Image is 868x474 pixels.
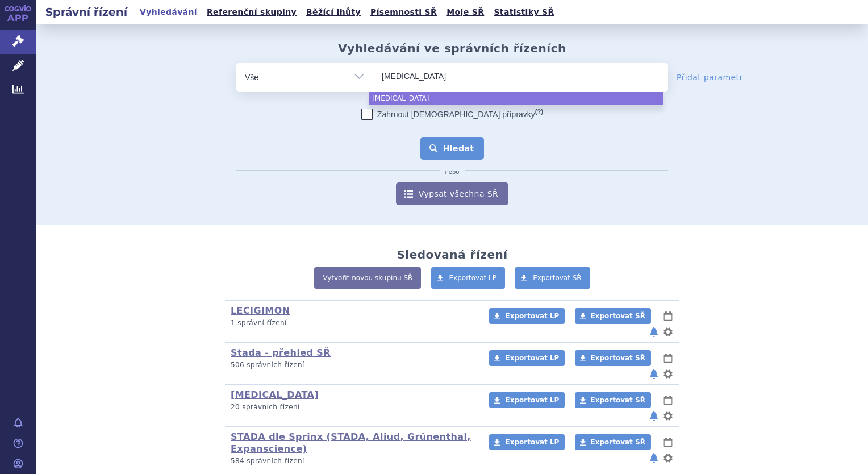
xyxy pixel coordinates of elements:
a: Exportovat LP [489,350,565,366]
button: nastavení [662,367,674,381]
a: Statistiky SŘ [490,5,557,20]
p: 20 správních řízení [231,402,474,412]
h2: Vyhledávání ve správních řízeních [338,41,566,55]
a: Exportovat SŘ [575,350,651,366]
button: notifikace [648,451,660,465]
h2: Správní řízení [36,4,136,20]
a: Exportovat SŘ [575,308,651,324]
a: Písemnosti SŘ [367,5,440,20]
button: lhůty [662,351,674,365]
span: Exportovat LP [505,312,559,320]
a: STADA dle Sprinx (STADA, Aliud, Grünenthal, Expanscience) [231,431,471,454]
a: LECIGIMON [231,305,290,316]
a: Referenční skupiny [203,5,300,20]
a: Moje SŘ [443,5,487,20]
span: Exportovat SŘ [591,312,645,320]
a: Exportovat SŘ [575,392,651,408]
a: Běžící lhůty [303,5,364,20]
a: Exportovat SŘ [515,267,590,289]
span: Exportovat SŘ [591,396,645,404]
button: notifikace [648,409,660,423]
button: nastavení [662,409,674,423]
p: 506 správních řízení [231,360,474,370]
a: Exportovat SŘ [575,434,651,450]
span: Exportovat SŘ [533,274,582,282]
a: Vytvořit novou skupinu SŘ [314,267,421,289]
a: Exportovat LP [489,434,565,450]
span: Exportovat LP [449,274,497,282]
button: nastavení [662,325,674,339]
span: Exportovat LP [505,396,559,404]
button: notifikace [648,367,660,381]
h2: Sledovaná řízení [397,248,507,261]
a: Stada - přehled SŘ [231,347,331,358]
button: nastavení [662,451,674,465]
a: Přidat parametr [677,72,743,83]
a: Exportovat LP [489,308,565,324]
a: Exportovat LP [489,392,565,408]
button: lhůty [662,393,674,407]
span: Exportovat SŘ [591,354,645,362]
button: lhůty [662,435,674,449]
abbr: (?) [535,108,543,115]
i: nebo [440,169,465,176]
li: [MEDICAL_DATA] [369,92,663,105]
label: Zahrnout [DEMOGRAPHIC_DATA] přípravky [361,109,543,120]
button: notifikace [648,325,660,339]
a: Vypsat všechna SŘ [396,182,508,205]
span: Exportovat LP [505,438,559,446]
span: Exportovat SŘ [591,438,645,446]
span: Exportovat LP [505,354,559,362]
a: [MEDICAL_DATA] [231,389,319,400]
p: 584 správních řízení [231,456,474,466]
p: 1 správní řízení [231,318,474,328]
a: Exportovat LP [431,267,506,289]
button: lhůty [662,309,674,323]
a: Vyhledávání [136,5,201,20]
button: Hledat [420,137,485,160]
